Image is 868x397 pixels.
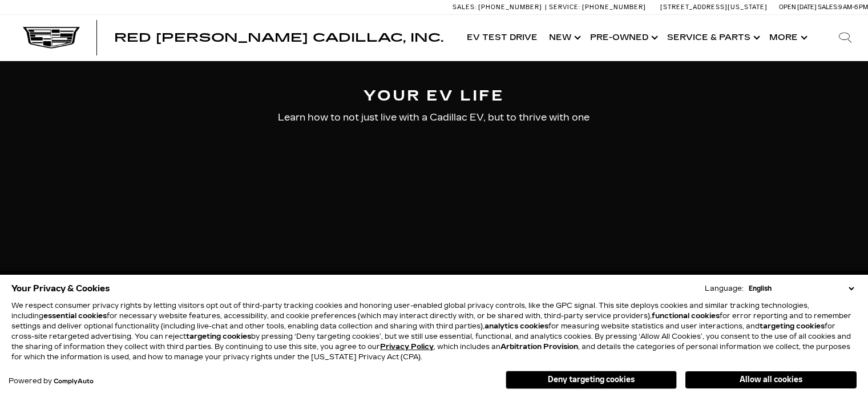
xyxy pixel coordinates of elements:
[838,3,868,11] span: 9 AM-6 PM
[549,3,580,11] span: Service:
[506,371,677,389] button: Deny targeting cookies
[453,4,545,10] a: Sales: [PHONE_NUMBER]
[186,332,251,340] strong: targeting cookies
[9,378,94,385] div: Powered by
[545,4,649,10] a: Service: [PHONE_NUMBER]
[779,3,817,11] span: Open [DATE]
[760,322,825,330] strong: targeting cookies
[685,371,857,388] button: Allow all cookies
[461,15,543,61] a: EV Test Drive
[114,32,443,43] a: Red [PERSON_NAME] Cadillac, Inc.
[453,3,477,11] span: Sales:
[818,3,838,11] span: Sales:
[11,280,110,296] span: Your Privacy & Cookies
[661,15,764,61] a: Service & Parts
[380,343,434,351] a: Privacy Policy
[652,312,720,320] strong: functional cookies
[54,378,94,385] a: ComplyAuto
[584,15,661,61] a: Pre-Owned
[705,285,744,292] div: Language:
[478,3,542,11] span: [PHONE_NUMBER]
[582,3,646,11] span: [PHONE_NUMBER]
[543,15,584,61] a: New
[11,300,857,362] p: We respect consumer privacy rights by letting visitors opt out of third-party tracking cookies an...
[746,283,857,294] select: Language Select
[23,27,80,49] img: Cadillac Dark Logo with Cadillac White Text
[114,31,443,45] span: Red [PERSON_NAME] Cadillac, Inc.
[43,312,107,320] strong: essential cookies
[52,110,816,126] p: Learn how to not just live with a Cadillac EV, but to thrive with one
[485,322,548,330] strong: analytics cookies
[364,87,504,105] strong: YOUR EV LIFE
[660,3,768,11] a: [STREET_ADDRESS][US_STATE]
[500,343,578,351] strong: Arbitration Provision
[764,15,811,61] button: More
